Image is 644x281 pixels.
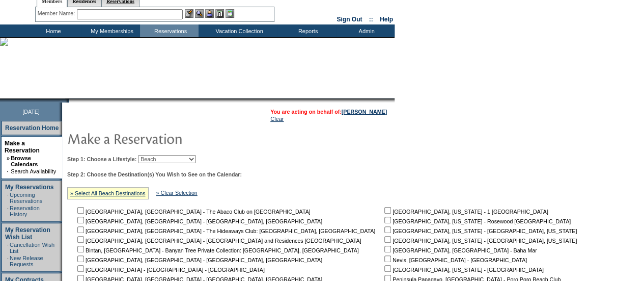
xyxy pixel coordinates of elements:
[199,24,277,37] td: Vacation Collection
[205,9,214,18] img: Impersonate
[65,98,69,103] img: promoShadowLeftCorner.gif
[23,24,81,37] td: Home
[382,218,571,224] nobr: [GEOGRAPHIC_DATA], [US_STATE] - Rosewood [GEOGRAPHIC_DATA]
[156,190,198,196] a: » Clear Selection
[7,192,9,204] td: ·
[81,24,140,37] td: My Memberships
[336,24,395,37] td: Admin
[140,24,199,37] td: Reservations
[75,257,322,263] nobr: [GEOGRAPHIC_DATA], [GEOGRAPHIC_DATA] - [GEOGRAPHIC_DATA], [GEOGRAPHIC_DATA]
[22,109,40,115] span: [DATE]
[7,205,9,217] td: ·
[67,171,242,177] b: Step 2: Choose the Destination(s) You Wish to See on the Calendar:
[67,128,271,148] img: pgTtlMakeReservation.gif
[277,24,336,37] td: Reports
[382,238,577,244] nobr: [GEOGRAPHIC_DATA], [US_STATE] - [GEOGRAPHIC_DATA], [US_STATE]
[382,228,577,234] nobr: [GEOGRAPHIC_DATA], [US_STATE] - [GEOGRAPHIC_DATA], [US_STATE]
[380,16,393,23] a: Help
[337,16,362,23] a: Sign Out
[226,9,234,18] img: b_calculator.gif
[270,116,284,122] a: Clear
[7,168,10,174] td: ·
[5,140,40,154] a: Make a Reservation
[5,124,59,132] a: Reservation Home
[75,247,359,253] nobr: Bintan, [GEOGRAPHIC_DATA] - Banyan Tree Private Collection: [GEOGRAPHIC_DATA], [GEOGRAPHIC_DATA]
[10,205,40,217] a: Reservation History
[5,184,53,191] a: My Reservations
[69,98,70,103] img: blank.gif
[75,209,311,215] nobr: [GEOGRAPHIC_DATA], [GEOGRAPHIC_DATA] - The Abaco Club on [GEOGRAPHIC_DATA]
[215,9,224,18] img: Reservations
[185,9,193,18] img: b_edit.gif
[67,156,136,162] b: Step 1: Choose a Lifestyle:
[75,228,375,234] nobr: [GEOGRAPHIC_DATA], [GEOGRAPHIC_DATA] - The Hideaways Club: [GEOGRAPHIC_DATA], [GEOGRAPHIC_DATA]
[7,255,9,267] td: ·
[75,238,361,244] nobr: [GEOGRAPHIC_DATA], [GEOGRAPHIC_DATA] - [GEOGRAPHIC_DATA] and Residences [GEOGRAPHIC_DATA]
[382,267,544,273] nobr: [GEOGRAPHIC_DATA], [US_STATE] - [GEOGRAPHIC_DATA]
[382,257,527,263] nobr: Nevis, [GEOGRAPHIC_DATA] - [GEOGRAPHIC_DATA]
[10,242,54,254] a: Cancellation Wish List
[38,9,77,18] div: Member Name:
[75,267,265,273] nobr: [GEOGRAPHIC_DATA] - [GEOGRAPHIC_DATA] - [GEOGRAPHIC_DATA]
[10,192,42,204] a: Upcoming Reservations
[5,226,50,241] a: My Reservation Wish List
[270,109,387,115] span: You are acting on behalf of:
[7,242,9,254] td: ·
[382,209,548,215] nobr: [GEOGRAPHIC_DATA], [US_STATE] - 1 [GEOGRAPHIC_DATA]
[10,255,43,267] a: New Release Requests
[7,155,10,161] b: »
[75,218,322,224] nobr: [GEOGRAPHIC_DATA], [GEOGRAPHIC_DATA] - [GEOGRAPHIC_DATA], [GEOGRAPHIC_DATA]
[11,155,38,167] a: Browse Calendars
[11,168,56,174] a: Search Availability
[382,247,537,253] nobr: [GEOGRAPHIC_DATA], [GEOGRAPHIC_DATA] - Baha Mar
[369,16,373,23] span: ::
[195,9,204,18] img: View
[70,190,146,196] a: » Select All Beach Destinations
[342,109,387,115] a: [PERSON_NAME]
